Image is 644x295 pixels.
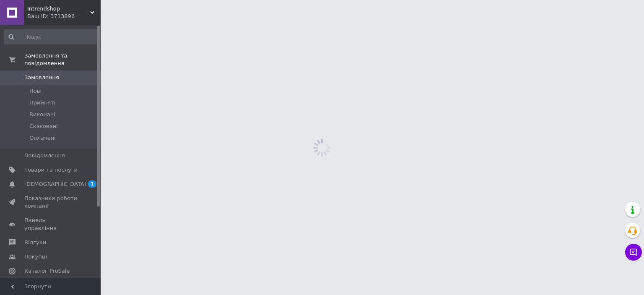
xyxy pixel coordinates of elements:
span: Замовлення [24,74,59,81]
span: 1 [88,180,96,188]
span: Товари та послуги [24,166,78,174]
span: Виконані [29,111,55,118]
span: Оплачені [29,134,56,142]
button: Чат з покупцем [625,244,642,261]
span: Каталог ProSale [24,267,70,275]
span: Панель управління [24,217,78,232]
span: Замовлення та повідомлення [24,52,101,67]
span: Відгуки [24,239,46,246]
span: Скасовані [29,123,58,130]
span: Показники роботи компанії [24,195,78,210]
span: Повідомлення [24,152,65,159]
span: Нові [29,87,42,95]
span: Покупці [24,253,47,261]
span: Прийняті [29,99,55,107]
span: Intrendshop [27,5,90,13]
div: Ваш ID: 3713896 [27,13,101,20]
input: Пошук [4,29,99,44]
span: [DEMOGRAPHIC_DATA] [24,180,86,188]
